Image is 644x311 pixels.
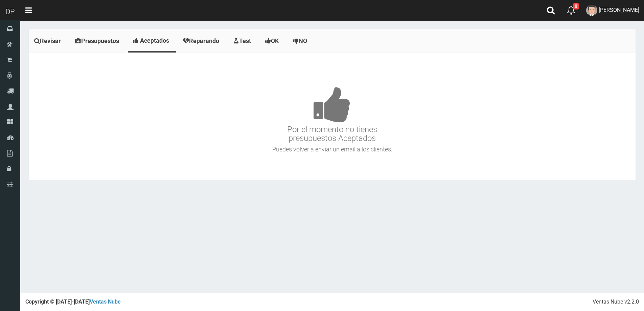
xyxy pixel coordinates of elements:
span: Revisar [40,37,61,44]
div: Ventas Nube v2.2.0 [593,298,639,306]
a: Ventas Nube [90,298,121,305]
strong: Copyright © [DATE]-[DATE] [25,298,121,305]
span: NO [299,37,307,44]
h4: Puedes volver a enviar un email a los clientes. [30,146,634,153]
span: 0 [573,3,579,9]
span: OK [271,37,279,44]
h3: Por el momento no tienes presupuestos Aceptados [30,66,634,143]
a: Test [228,30,258,51]
a: Aceptados [128,30,176,51]
span: [PERSON_NAME] [599,7,639,13]
a: Revisar [29,30,68,51]
span: Aceptados [140,37,169,44]
a: Reparando [178,30,226,51]
a: OK [260,30,286,51]
img: User Image [586,5,597,16]
a: NO [287,30,314,51]
span: Test [239,37,251,44]
span: Reparando [189,37,219,44]
a: Presupuestos [70,30,126,51]
span: Presupuestos [81,37,119,44]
